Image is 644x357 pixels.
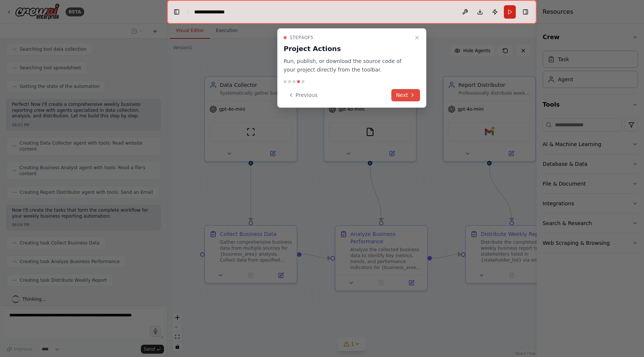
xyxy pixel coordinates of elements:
button: Previous [284,89,322,101]
p: Run, publish, or download the source code of your project directly from the toolbar. [284,57,411,74]
button: Next [391,89,420,101]
span: Step 4 of 5 [290,35,313,41]
button: Hide left sidebar [171,7,182,17]
h3: Project Actions [284,44,411,54]
button: Close walkthrough [413,33,422,42]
